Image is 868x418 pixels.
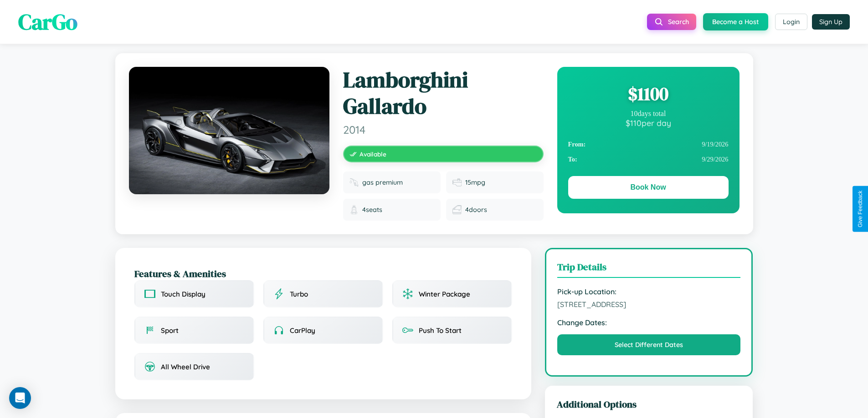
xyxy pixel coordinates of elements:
[290,326,315,335] span: CarPlay
[703,13,768,30] button: Become a Host
[568,156,577,163] strong: To:
[557,318,741,327] strong: Change Dates:
[452,205,462,214] img: Doors
[557,334,741,355] button: Select Different Dates
[161,326,179,335] span: Sport
[362,178,403,186] span: gas premium
[465,206,487,214] span: 4 doors
[568,141,586,148] strong: From:
[568,152,729,167] div: 9 / 29 / 2026
[775,14,807,30] button: Login
[419,326,462,335] span: Push To Start
[9,387,31,409] div: Open Intercom Messenger
[362,206,382,214] span: 4 seats
[18,7,77,37] span: CarGo
[557,260,741,278] h3: Trip Details
[161,290,205,298] span: Touch Display
[452,178,462,187] img: Fuel efficiency
[568,176,729,199] button: Book Now
[568,81,729,106] div: $ 1100
[349,178,359,187] img: Fuel type
[557,398,741,411] h3: Additional Options
[568,110,729,118] div: 10 days total
[557,300,741,309] span: [STREET_ADDRESS]
[343,67,544,119] h1: Lamborghini Gallardo
[812,14,850,30] button: Sign Up
[129,67,329,194] img: Lamborghini Gallardo 2014
[134,267,512,280] h2: Features & Amenities
[668,18,689,26] span: Search
[290,290,308,298] span: Turbo
[647,14,696,30] button: Search
[568,118,729,128] div: $ 110 per day
[349,205,359,214] img: Seats
[360,150,386,158] span: Available
[419,290,470,298] span: Winter Package
[343,123,544,136] span: 2014
[568,137,729,152] div: 9 / 19 / 2026
[465,178,485,186] span: 15 mpg
[557,287,741,296] strong: Pick-up Location:
[857,191,863,227] div: Give Feedback
[161,363,210,371] span: All Wheel Drive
